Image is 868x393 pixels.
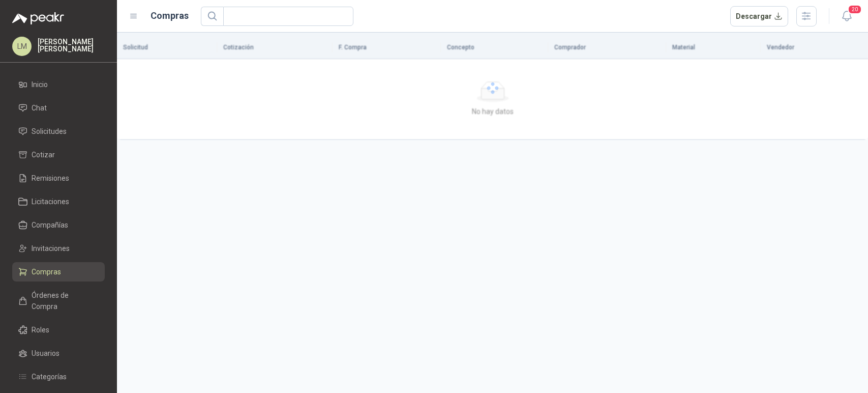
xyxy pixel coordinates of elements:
[12,169,105,188] a: Remisiones
[32,290,95,312] span: Órdenes de Compra
[32,149,55,160] span: Cotizar
[32,266,61,277] span: Compras
[32,102,47,114] span: Chat
[12,239,105,258] a: Invitaciones
[12,344,105,363] a: Usuarios
[12,12,64,24] img: Logo peakr
[38,38,105,52] p: [PERSON_NAME] [PERSON_NAME]
[12,145,105,164] a: Cotizar
[32,219,68,231] span: Compañías
[151,9,189,23] h1: Compras
[32,348,59,359] span: Usuarios
[12,320,105,340] a: Roles
[837,7,856,25] button: 20
[32,196,69,207] span: Licitaciones
[32,79,48,90] span: Inicio
[32,173,69,184] span: Remisiones
[848,5,862,14] span: 20
[12,75,105,94] a: Inicio
[12,286,105,316] a: Órdenes de Compra
[12,215,105,235] a: Compañías
[32,324,49,335] span: Roles
[32,243,70,254] span: Invitaciones
[12,122,105,141] a: Solicitudes
[12,367,105,386] a: Categorías
[32,126,67,137] span: Solicitudes
[12,37,32,56] div: LM
[12,262,105,282] a: Compras
[32,371,67,382] span: Categorías
[12,98,105,118] a: Chat
[730,6,789,26] button: Descargar
[12,192,105,211] a: Licitaciones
